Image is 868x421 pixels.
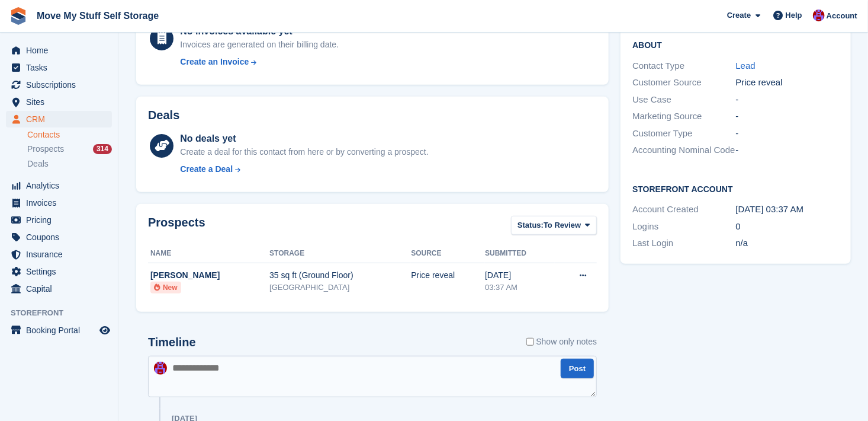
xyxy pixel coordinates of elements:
[93,144,112,154] div: 314
[6,94,112,110] a: menu
[269,282,411,294] div: [GEOGRAPHIC_DATA]
[632,127,735,141] div: Customer Type
[517,219,544,231] span: Status:
[632,237,735,250] div: Last Login
[736,76,839,90] div: Price reveal
[180,163,233,176] div: Create a Deal
[632,93,735,107] div: Use Case
[26,229,97,245] span: Coupons
[154,362,167,375] img: Carrie Machin
[632,220,735,234] div: Logins
[148,216,205,238] h2: Prospects
[632,143,735,157] div: Accounting Nominal Code
[26,94,97,110] span: Sites
[26,76,97,93] span: Subscriptions
[6,42,112,59] a: menu
[632,39,839,50] h2: About
[526,336,597,348] label: Show only notes
[485,244,555,263] th: Submitted
[632,76,735,90] div: Customer Source
[561,359,594,378] button: Post
[26,246,97,263] span: Insurance
[148,244,269,263] th: Name
[6,111,112,127] a: menu
[632,183,839,194] h2: Storefront Account
[26,280,97,297] span: Capital
[6,76,112,93] a: menu
[632,110,735,123] div: Marketing Source
[411,269,485,282] div: Price reveal
[6,246,112,263] a: menu
[6,229,112,245] a: menu
[27,143,112,155] a: Prospects 314
[9,7,27,25] img: stora-icon-8386f47178a22dfd0bd8f6a31ec36ba5ce8667c1dd55bd0f319d3a0aa187defe.svg
[11,307,118,319] span: Storefront
[27,143,64,155] span: Prospects
[727,9,751,21] span: Create
[786,9,802,21] span: Help
[485,282,555,294] div: 03:37 AM
[26,322,97,339] span: Booking Portal
[180,146,428,158] div: Create a deal for this contact from here or by converting a prospect.
[148,109,179,122] h2: Deals
[150,282,181,294] li: New
[736,127,839,141] div: -
[180,56,249,68] div: Create an Invoice
[526,336,534,348] input: Show only notes
[27,158,49,170] span: Deals
[180,132,428,146] div: No deals yet
[6,177,112,194] a: menu
[632,59,735,73] div: Contact Type
[736,203,839,216] div: [DATE] 03:37 AM
[269,269,411,282] div: 35 sq ft (Ground Floor)
[26,42,97,59] span: Home
[180,39,339,51] div: Invoices are generated on their billing date.
[98,323,112,337] a: Preview store
[6,280,112,297] a: menu
[26,177,97,194] span: Analytics
[6,263,112,280] a: menu
[736,237,839,250] div: n/a
[411,244,485,263] th: Source
[26,59,97,76] span: Tasks
[544,219,581,231] span: To Review
[827,10,857,22] span: Account
[736,220,839,234] div: 0
[632,203,735,216] div: Account Created
[736,93,839,107] div: -
[6,59,112,76] a: menu
[180,56,339,68] a: Create an Invoice
[813,9,825,21] img: Carrie Machin
[26,212,97,228] span: Pricing
[736,143,839,157] div: -
[736,60,756,71] a: Lead
[150,269,269,282] div: [PERSON_NAME]
[26,263,97,280] span: Settings
[269,244,411,263] th: Storage
[148,336,196,349] h2: Timeline
[485,269,555,282] div: [DATE]
[511,216,597,235] button: Status: To Review
[27,158,112,170] a: Deals
[32,6,163,25] a: Move My Stuff Self Storage
[6,212,112,228] a: menu
[27,129,112,141] a: Contacts
[6,322,112,339] a: menu
[736,110,839,123] div: -
[6,194,112,211] a: menu
[26,194,97,211] span: Invoices
[180,163,428,176] a: Create a Deal
[26,111,97,127] span: CRM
